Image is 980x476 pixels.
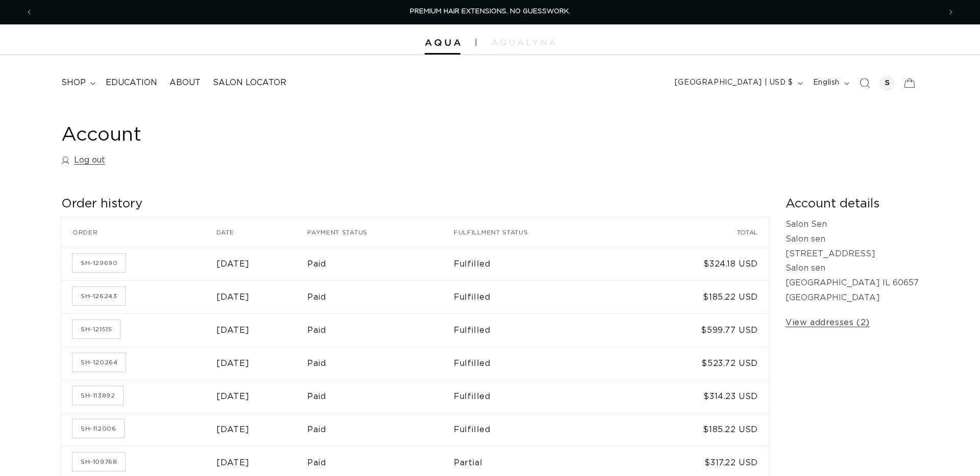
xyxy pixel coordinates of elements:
[454,217,629,248] th: Fulfillment status
[307,313,454,347] td: Paid
[169,77,201,88] span: About
[55,71,100,94] summary: shop
[425,39,460,46] img: Aqua Hair Extensions
[72,320,120,338] a: Order number SH-121515
[410,8,570,15] span: PREMIUM HAIR EXTENSIONS. NO GUESSWORK.
[454,413,629,446] td: Fulfilled
[786,315,870,330] a: View addresses (2)
[216,359,250,367] time: [DATE]
[307,413,454,446] td: Paid
[72,453,125,471] a: Order number SH-109768
[629,248,769,281] td: $324.18 USD
[629,347,769,380] td: $523.72 USD
[629,217,769,248] th: Total
[216,392,250,401] time: [DATE]
[100,71,163,94] a: Education
[18,3,40,22] button: Previous announcement
[853,72,876,94] summary: Search
[61,153,105,168] a: Log out
[813,77,840,88] span: English
[213,77,286,88] span: Salon Locator
[307,347,454,380] td: Paid
[216,293,250,301] time: [DATE]
[216,459,250,467] time: [DATE]
[72,254,126,272] a: Order number SH-129690
[454,280,629,313] td: Fulfilled
[307,217,454,248] th: Payment status
[454,347,629,380] td: Fulfilled
[72,419,124,438] a: Order number SH-112006
[786,217,919,305] p: Salon Sen Salon sen [STREET_ADDRESS] Salon sen [GEOGRAPHIC_DATA] IL 60657 [GEOGRAPHIC_DATA]
[163,71,207,94] a: About
[216,260,250,268] time: [DATE]
[786,196,919,212] h2: Account details
[492,39,555,45] img: aqualyna.com
[669,73,807,93] button: [GEOGRAPHIC_DATA] | USD $
[72,353,126,372] a: Order number SH-120264
[629,313,769,347] td: $599.77 USD
[940,3,962,22] button: Next announcement
[454,380,629,413] td: Fulfilled
[61,123,919,148] h1: Account
[72,386,123,405] a: Order number SH-113892
[307,248,454,281] td: Paid
[61,217,216,248] th: Order
[454,248,629,281] td: Fulfilled
[675,77,793,88] span: [GEOGRAPHIC_DATA] | USD $
[454,313,629,347] td: Fulfilled
[216,426,250,434] time: [DATE]
[61,77,86,88] span: shop
[807,73,853,93] button: English
[216,217,307,248] th: Date
[207,71,292,94] a: Salon Locator
[307,380,454,413] td: Paid
[307,280,454,313] td: Paid
[61,196,769,212] h2: Order history
[629,413,769,446] td: $185.22 USD
[629,380,769,413] td: $314.23 USD
[216,326,250,334] time: [DATE]
[629,280,769,313] td: $185.22 USD
[106,77,157,88] span: Education
[72,287,125,305] a: Order number SH-126243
